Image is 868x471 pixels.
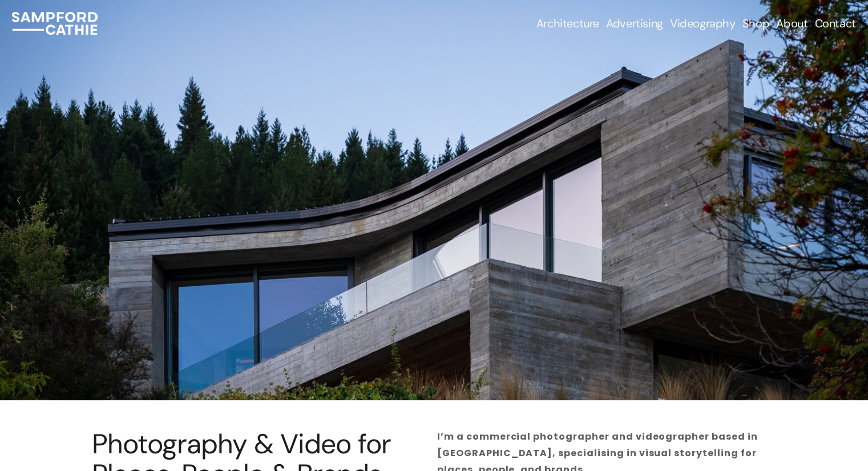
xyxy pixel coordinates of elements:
[536,15,599,31] a: folder dropdown
[536,17,599,30] span: Architecture
[742,15,769,31] a: Shop
[815,15,856,31] a: Contact
[606,15,663,31] a: folder dropdown
[12,12,97,35] img: Sampford Cathie Photo + Video
[670,15,736,31] a: Videography
[606,17,663,30] span: Advertising
[841,191,857,209] button: Next Slide
[776,15,808,31] a: About
[11,191,27,209] button: Previous Slide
